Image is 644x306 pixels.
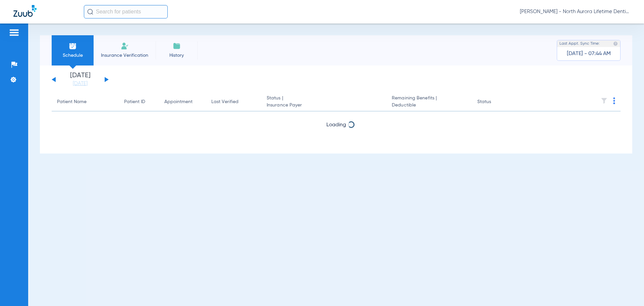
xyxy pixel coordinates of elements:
[392,102,466,109] span: Deductible
[520,8,631,15] span: [PERSON_NAME] - North Aurora Lifetime Dentistry
[9,29,19,37] img: hamburger-icon
[60,72,100,87] li: [DATE]
[69,42,77,50] img: Schedule
[57,98,113,105] div: Patient Name
[164,98,201,105] div: Appointment
[60,80,100,87] a: [DATE]
[87,9,93,15] img: Search Icon
[173,42,181,50] img: History
[164,98,193,105] div: Appointment
[386,93,472,112] th: Remaining Benefits |
[472,93,517,112] th: Status
[261,93,386,112] th: Status |
[211,98,256,105] div: Last Verified
[57,98,87,105] div: Patient Name
[601,97,607,104] img: filter.svg
[267,102,381,109] span: Insurance Payer
[161,52,193,59] span: History
[99,52,151,59] span: Insurance Verification
[326,122,346,128] span: Loading
[567,50,611,57] span: [DATE] - 07:44 AM
[57,52,89,59] span: Schedule
[84,5,168,18] input: Search for patients
[121,42,129,50] img: Manual Insurance Verification
[613,97,615,104] img: group-dot-blue.svg
[559,40,600,47] span: Last Appt. Sync Time:
[124,98,145,105] div: Patient ID
[124,98,154,105] div: Patient ID
[13,5,37,17] img: Zuub Logo
[211,98,238,105] div: Last Verified
[613,41,618,46] img: last sync help info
